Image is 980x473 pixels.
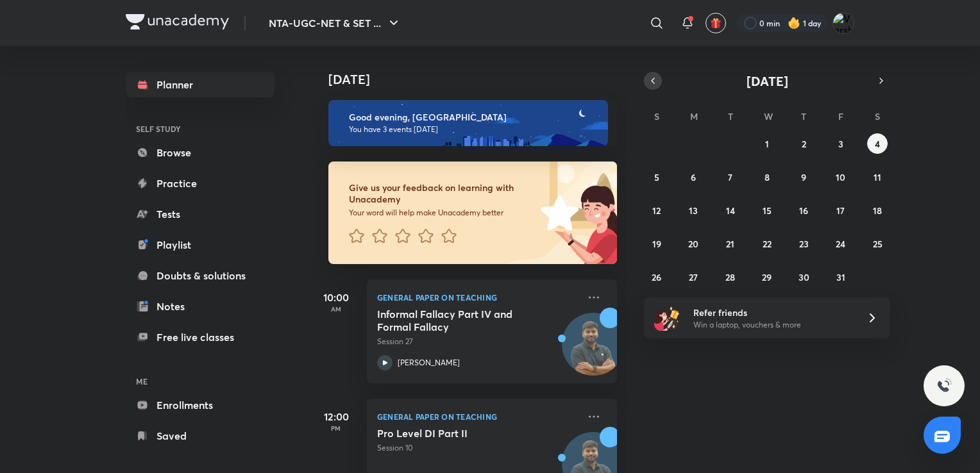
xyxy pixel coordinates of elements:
a: Saved [126,423,275,449]
p: Your word will help make Unacademy better [349,208,536,218]
button: October 1, 2025 [757,133,777,154]
button: October 26, 2025 [646,267,667,287]
abbr: Friday [838,110,843,122]
abbr: October 24, 2025 [836,238,845,250]
button: October 20, 2025 [683,233,704,254]
abbr: Monday [690,110,698,122]
a: Planner [126,72,275,97]
abbr: Thursday [801,110,806,122]
h6: SELF STUDY [126,118,275,140]
p: General Paper on Teaching [377,290,579,305]
p: Session 10 [377,442,579,454]
img: referral [654,305,680,331]
abbr: October 4, 2025 [875,138,880,150]
button: October 25, 2025 [867,233,888,254]
abbr: October 29, 2025 [762,271,772,283]
img: Avatar [562,320,624,381]
h6: Refer friends [693,306,851,319]
button: October 31, 2025 [831,267,851,287]
button: October 6, 2025 [683,167,704,187]
abbr: October 15, 2025 [763,204,772,217]
abbr: October 30, 2025 [798,271,809,283]
abbr: October 2, 2025 [802,138,806,150]
button: October 8, 2025 [757,167,777,187]
abbr: October 21, 2025 [726,238,734,250]
p: PM [310,424,362,432]
a: Practice [126,170,275,196]
abbr: October 23, 2025 [799,238,809,250]
abbr: Saturday [875,110,880,122]
abbr: Sunday [654,110,659,122]
img: evening [328,100,608,146]
button: October 14, 2025 [720,200,741,220]
abbr: October 19, 2025 [652,238,661,250]
h6: Give us your feedback on learning with Unacademy [349,182,536,205]
h6: ME [126,370,275,392]
a: Free live classes [126,324,275,350]
button: October 17, 2025 [831,200,851,220]
abbr: October 13, 2025 [689,204,698,217]
h5: Pro Level DI Part II [377,427,537,440]
button: October 15, 2025 [757,200,777,220]
button: October 11, 2025 [867,167,888,187]
abbr: October 14, 2025 [726,204,735,217]
button: October 24, 2025 [831,233,851,254]
abbr: October 6, 2025 [691,171,696,183]
a: Doubts & solutions [126,263,275,288]
abbr: Tuesday [728,110,733,122]
abbr: Wednesday [764,110,773,122]
p: Win a laptop, vouchers & more [693,319,851,331]
button: NTA-UGC-NET & SET ... [261,10,409,36]
span: [DATE] [747,72,788,90]
button: October 7, 2025 [720,167,741,187]
abbr: October 7, 2025 [728,171,732,183]
a: Company Logo [126,14,229,33]
a: Enrollments [126,392,275,418]
button: October 18, 2025 [867,200,888,220]
button: October 9, 2025 [793,167,814,187]
button: [DATE] [662,72,872,90]
abbr: October 28, 2025 [725,271,735,283]
p: General Paper on Teaching [377,409,579,424]
h6: Good evening, [GEOGRAPHIC_DATA] [349,112,596,123]
abbr: October 20, 2025 [688,238,698,250]
abbr: October 8, 2025 [765,171,770,183]
abbr: October 9, 2025 [801,171,806,183]
abbr: October 5, 2025 [654,171,659,183]
button: October 22, 2025 [757,233,777,254]
button: October 12, 2025 [646,200,667,220]
abbr: October 27, 2025 [689,271,698,283]
abbr: October 18, 2025 [873,204,882,217]
button: October 30, 2025 [793,267,814,287]
img: feedback_image [497,162,617,264]
h5: 10:00 [310,290,362,305]
h5: 12:00 [310,409,362,424]
p: You have 3 events [DATE] [349,124,596,135]
a: Playlist [126,232,275,258]
button: October 27, 2025 [683,267,704,287]
abbr: October 31, 2025 [836,271,845,283]
button: October 28, 2025 [720,267,741,287]
img: avatar [710,17,722,29]
abbr: October 10, 2025 [836,171,845,183]
button: October 13, 2025 [683,200,704,220]
button: October 29, 2025 [757,267,777,287]
abbr: October 3, 2025 [838,138,843,150]
button: October 19, 2025 [646,233,667,254]
button: October 4, 2025 [867,133,888,154]
a: Notes [126,294,275,319]
a: Browse [126,140,275,165]
button: October 5, 2025 [646,167,667,187]
button: avatar [705,13,726,33]
p: [PERSON_NAME] [398,357,460,369]
button: October 10, 2025 [831,167,851,187]
p: Session 27 [377,336,579,347]
abbr: October 11, 2025 [874,171,881,183]
abbr: October 25, 2025 [873,238,883,250]
abbr: October 1, 2025 [765,138,769,150]
abbr: October 17, 2025 [836,204,845,217]
abbr: October 26, 2025 [652,271,661,283]
img: Varsha V [832,12,854,34]
abbr: October 12, 2025 [652,204,661,217]
p: AM [310,305,362,313]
